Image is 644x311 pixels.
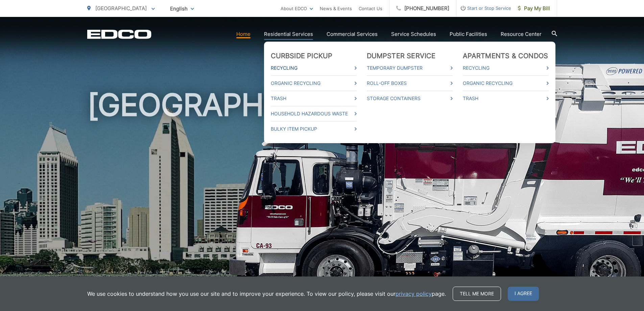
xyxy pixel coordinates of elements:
a: Roll-Off Boxes [367,79,453,87]
a: Temporary Dumpster [367,64,453,72]
a: About EDCO [281,4,313,13]
a: Storage Containers [367,94,453,103]
a: Residential Services [264,30,313,38]
a: Commercial Services [327,30,378,38]
a: Household Hazardous Waste [271,110,357,118]
a: Curbside Pickup [271,52,333,60]
a: Bulky Item Pickup [271,125,357,133]
a: Home [236,30,251,38]
a: Organic Recycling [463,79,549,87]
a: Trash [271,94,357,103]
a: Dumpster Service [367,52,436,60]
span: I agree [508,287,539,301]
a: privacy policy [396,290,432,298]
a: Tell me more [453,287,501,301]
a: Recycling [271,64,357,72]
a: Resource Center [501,30,542,38]
a: Organic Recycling [271,79,357,87]
p: We use cookies to understand how you use our site and to improve your experience. To view our pol... [87,290,446,298]
span: English [165,3,199,15]
a: Public Facilities [450,30,487,38]
a: Service Schedules [391,30,436,38]
a: News & Events [320,4,352,13]
span: [GEOGRAPHIC_DATA] [95,5,147,12]
a: Contact Us [359,4,382,13]
a: EDCD logo. Return to the homepage. [87,29,151,39]
h1: [GEOGRAPHIC_DATA] [87,88,557,302]
a: Recycling [463,64,549,72]
span: Pay My Bill [518,4,550,13]
a: Apartments & Condos [463,52,548,60]
a: Trash [463,94,549,103]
